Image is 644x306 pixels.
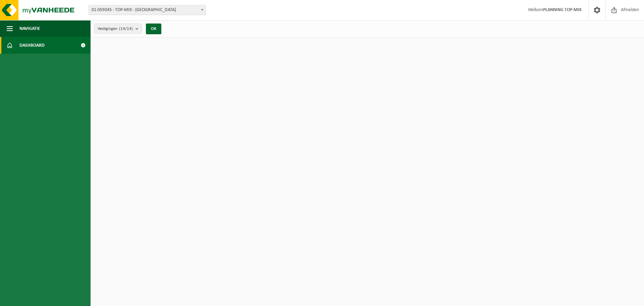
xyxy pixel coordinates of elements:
button: OK [146,24,161,34]
span: Navigatie [19,20,40,37]
span: Vestigingen [98,24,133,34]
strong: PLANNING TOP-MIX [543,7,582,12]
button: Vestigingen(14/14) [94,24,142,34]
span: Dashboard [19,37,45,54]
span: 01-059345 - TOP-MIX - Oostende [89,5,206,15]
count: (14/14) [119,27,133,31]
